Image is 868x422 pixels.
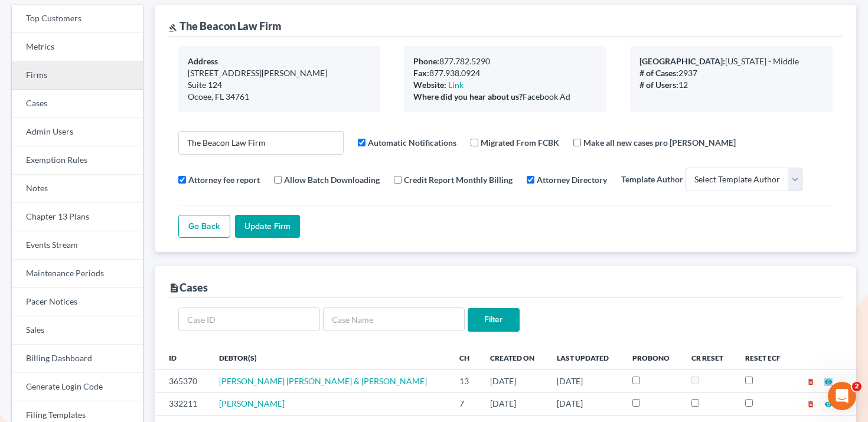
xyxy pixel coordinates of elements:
[12,118,143,146] a: Admin Users
[547,392,622,415] td: [DATE]
[824,400,833,408] i: visibility
[481,136,559,149] label: Migrated From FCBK
[178,307,320,331] input: Case ID
[450,370,481,392] td: 13
[639,79,823,91] div: 12
[413,68,429,78] b: Fax:
[639,67,823,79] div: 2937
[736,346,794,369] th: Reset ECF
[807,400,815,408] i: delete_forever
[639,55,823,67] div: [US_STATE] - Middle
[12,61,143,90] a: Firms
[481,392,547,415] td: [DATE]
[413,91,523,102] b: Where did you hear about us?
[235,215,300,238] input: Update Firm
[621,173,683,185] label: Template Author
[448,80,464,90] a: Link
[188,174,260,186] label: Attorney fee report
[323,307,465,331] input: Case Name
[169,283,180,293] i: description
[807,378,815,386] i: delete_forever
[537,174,607,186] label: Attorney Directory
[12,203,143,231] a: Chapter 13 Plans
[639,68,678,78] b: # of Cases:
[169,19,282,33] div: The Beacon Law Firm
[12,146,143,175] a: Exemption Rules
[12,260,143,288] a: Maintenance Periods
[210,346,450,369] th: Debtor(s)
[623,346,683,369] th: ProBono
[12,345,143,373] a: Billing Dashboard
[188,67,371,79] div: [STREET_ADDRESS][PERSON_NAME]
[547,370,622,392] td: [DATE]
[12,175,143,203] a: Notes
[807,398,815,408] a: delete_forever
[155,370,210,392] td: 365370
[12,288,143,316] a: Pacer Notices
[404,174,513,186] label: Credit Report Monthly Billing
[178,215,230,238] a: Go Back
[12,33,143,61] a: Metrics
[188,56,218,66] b: Address
[682,346,736,369] th: CR Reset
[219,376,427,386] a: [PERSON_NAME] [PERSON_NAME] & [PERSON_NAME]
[155,392,210,415] td: 332211
[824,398,833,408] a: visibility
[547,346,622,369] th: Last Updated
[807,376,815,386] a: delete_forever
[828,382,856,410] iframe: Intercom live chat
[169,280,208,295] div: Cases
[284,174,380,186] label: Allow Batch Downloading
[12,5,143,33] a: Top Customers
[188,91,371,103] div: Ocoee, FL 34761
[450,346,481,369] th: Ch
[188,79,371,91] div: Suite 124
[583,136,736,149] label: Make all new cases pro [PERSON_NAME]
[824,378,833,386] i: visibility
[12,90,143,118] a: Cases
[413,56,439,66] b: Phone:
[169,24,177,32] i: gavel
[368,136,456,149] label: Automatic Notifications
[824,376,833,386] a: visibility
[219,398,285,408] a: [PERSON_NAME]
[468,308,520,332] input: Filter
[12,373,143,401] a: Generate Login Code
[12,231,143,260] a: Events Stream
[155,346,210,369] th: ID
[413,80,446,90] b: Website:
[639,56,725,66] b: [GEOGRAPHIC_DATA]:
[413,67,597,79] div: 877.938.0924
[413,91,597,103] div: Facebook Ad
[852,382,862,391] span: 2
[481,370,547,392] td: [DATE]
[481,346,547,369] th: Created On
[450,392,481,415] td: 7
[12,316,143,345] a: Sales
[639,80,678,90] b: # of Users:
[413,55,597,67] div: 877.782.5290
